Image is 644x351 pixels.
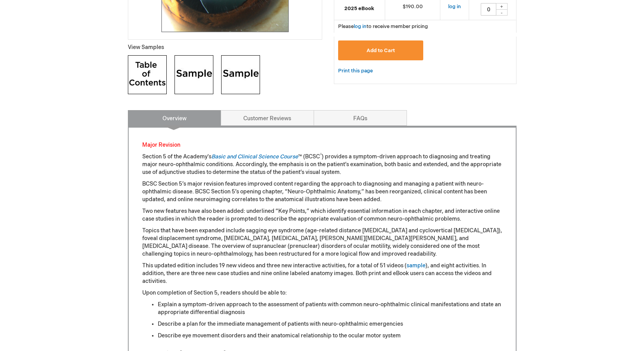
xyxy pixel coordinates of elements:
[142,153,502,176] p: Section 5 of the Academy's ™ (BCSC ) provides a symptom-driven approach to diagnosing and treatin...
[158,301,502,316] li: Explain a symptom-driven approach to the assessment of patients with common neuro-ophthalmic clin...
[142,207,502,223] p: Two new features have also been added: underlined “Key Points,” which identify essential informat...
[128,110,221,126] a: Overview
[481,3,496,16] input: Qty
[142,142,180,148] font: Major Revision
[338,66,373,76] a: Print this page
[354,23,367,30] a: log in
[367,47,395,54] span: Add to Cart
[407,262,426,269] a: sample
[314,110,407,126] a: FAQs
[338,23,428,30] span: Please to receive member pricing
[142,289,502,297] p: Upon completion of Section 5, readers should be able to:
[211,153,298,160] a: Basic and Clinical Science Course
[128,55,167,94] img: Click to view
[496,3,508,10] div: +
[338,40,424,60] button: Add to Cart
[221,110,314,126] a: Customer Reviews
[158,332,502,340] li: Describe eye movement disorders and their anatomical relationship to the ocular motor system
[448,4,461,10] a: log in
[320,153,322,158] sup: ®
[338,5,381,12] strong: 2025 eBook
[221,55,260,94] img: Click to view
[142,180,502,204] p: BCSC Section 5’s major revision features improved content regarding the approach to diagnosing an...
[142,227,502,258] p: Topics that have been expanded include sagging eye syndrome (age-related distance [MEDICAL_DATA] ...
[158,320,502,328] li: Describe a plan for the immediate management of patients with neuro-ophthalmic emergencies
[175,55,213,94] img: Click to view
[128,44,322,51] p: View Samples
[142,262,502,285] p: This updated edition includes 19 new videos and three new interactive activities, for a total of ...
[496,9,508,16] div: -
